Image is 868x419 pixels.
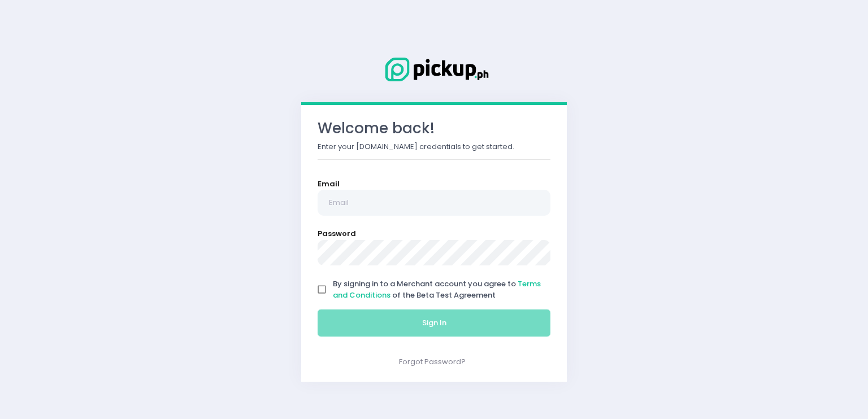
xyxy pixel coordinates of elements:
[333,278,541,300] a: Terms and Conditions
[399,356,466,367] a: Forgot Password?
[333,278,541,300] span: By signing in to a Merchant account you agree to of the Beta Test Agreement
[318,190,550,216] input: Email
[318,178,340,190] label: Email
[422,317,446,328] span: Sign In
[318,309,550,337] button: Sign In
[318,228,356,239] label: Password
[318,120,550,137] h3: Welcome back!
[377,55,491,84] img: Logo
[318,141,550,152] p: Enter your [DOMAIN_NAME] credentials to get started.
